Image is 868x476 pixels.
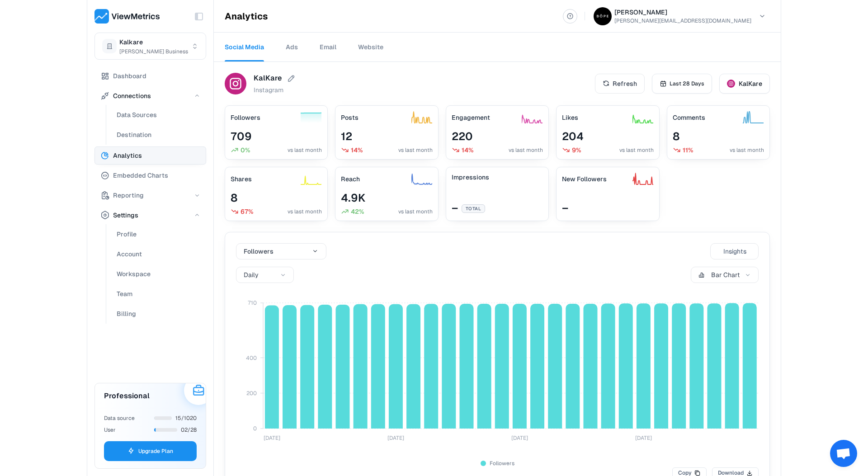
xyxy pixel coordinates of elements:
div: vs last month [730,146,764,154]
span: 8 [231,191,238,205]
span: Insights [723,246,746,257]
a: Email [320,33,336,61]
button: Last 28 Days [652,74,712,94]
h3: Likes [562,113,578,122]
button: Bar Chart [691,267,759,283]
span: Bar Chart [711,270,740,279]
span: Refresh [613,79,637,88]
button: Billing [111,305,207,323]
span: 4.9K [341,191,365,205]
button: Refresh [595,74,645,94]
span: Dashboard [113,71,146,81]
span: 02/28 [181,426,197,434]
span: Profile [117,229,137,240]
button: Upgrade Plan [104,441,197,461]
div: vs last month [288,146,322,154]
button: Connections [94,87,206,105]
tspan: 0 [253,425,257,432]
span: Data source [104,415,135,422]
h1: Analytics [225,11,268,22]
span: KalKare [254,73,282,84]
span: 11% [683,146,693,155]
button: Analytics [94,146,206,165]
span: User [104,426,116,434]
tspan: 400 [246,354,257,362]
button: Embedded Charts [94,166,206,184]
button: Insights [710,243,759,259]
h3: Professional [104,391,150,401]
span: Analytics [113,150,142,161]
a: Social Media [225,33,264,61]
a: Ads [286,33,298,61]
tspan: 710 [248,299,257,306]
span: KalKare [739,79,762,88]
button: Workspace [111,265,207,283]
p: [PERSON_NAME][EMAIL_ADDRESS][DOMAIN_NAME] [614,17,751,25]
div: vs last month [398,146,433,154]
h3: Reach [341,174,360,184]
tspan: [DATE] [511,434,528,442]
button: Team [111,285,207,303]
span: Followers [244,246,274,257]
h3: Engagement [452,113,490,122]
div: vs last month [398,207,433,216]
div: vs last month [288,207,322,216]
button: Data Sources [111,106,207,124]
img: ViewMetrics's logo with text [94,9,160,24]
h6: [PERSON_NAME] [614,8,751,17]
span: Total [462,204,486,213]
span: [PERSON_NAME] Business [119,47,188,56]
span: Team [117,288,132,299]
tspan: [DATE] [387,434,404,442]
span: 12 [341,129,352,143]
span: 204 [562,129,584,143]
button: Reporting [94,186,206,204]
span: Data Sources [117,109,157,120]
span: – [562,201,568,215]
div: vs last month [619,146,654,154]
button: Account [111,245,207,263]
h3: Followers [231,113,260,122]
span: 709 [231,129,252,143]
button: Profile [111,225,207,243]
tspan: 200 [246,390,257,397]
span: Last 28 Days [670,80,704,88]
div: Open chat [830,440,857,467]
span: Account [117,249,142,259]
span: Reporting [113,190,144,201]
span: Workspace [117,269,151,279]
span: Connections [113,90,151,101]
span: 0% [241,146,250,155]
div: vs last month [509,146,543,154]
a: Website [358,33,383,61]
button: Dashboard [94,67,206,85]
span: 14% [462,146,474,155]
tspan: [DATE] [635,434,652,442]
span: 8 [673,129,680,143]
h3: Impressions [452,173,489,182]
button: KalKare [719,74,770,94]
button: Followers [236,243,326,259]
span: 67% [241,207,254,216]
button: Destination [111,126,207,144]
tspan: [DATE] [264,434,280,442]
span: 15/1020 [175,414,197,422]
h3: Comments [673,113,705,122]
span: Settings [113,210,138,221]
span: 9% [572,146,581,155]
h3: Posts [341,113,359,122]
span: Embedded Charts [113,170,168,181]
button: Daily [236,267,294,283]
span: Destination [117,129,151,140]
span: – [452,201,458,215]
